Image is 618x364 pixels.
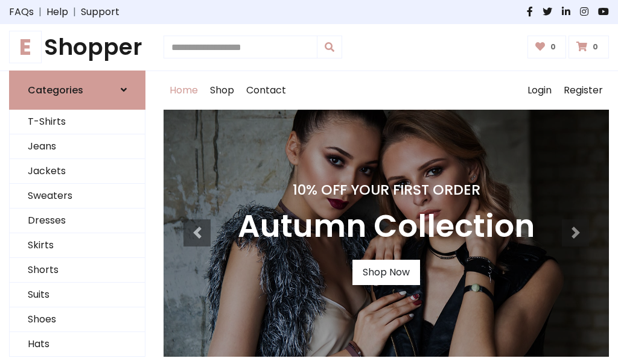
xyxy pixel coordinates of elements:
[10,209,145,233] a: Dresses
[521,71,558,110] a: Login
[204,71,240,110] a: Shop
[34,5,46,19] span: |
[238,208,535,245] h3: Autumn Collection
[352,260,420,285] a: Shop Now
[9,71,145,110] a: Categories
[46,5,68,19] a: Help
[9,34,145,61] a: EShopper
[527,36,567,58] a: 0
[240,71,292,110] a: Contact
[10,307,145,332] a: Shoes
[164,71,204,110] a: Home
[9,34,145,61] h1: Shopper
[10,134,145,159] a: Jeans
[10,184,145,209] a: Sweaters
[10,258,145,283] a: Shorts
[9,31,42,63] span: E
[10,233,145,258] a: Skirts
[238,181,535,198] h4: 10% Off Your First Order
[9,5,34,19] a: FAQs
[81,5,119,19] a: Support
[28,84,83,96] h6: Categories
[558,71,609,110] a: Register
[569,36,609,58] a: 0
[10,283,145,307] a: Suits
[68,5,81,19] span: |
[10,159,145,184] a: Jackets
[547,42,559,52] span: 0
[590,42,601,52] span: 0
[10,110,145,134] a: T-Shirts
[10,332,145,357] a: Hats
